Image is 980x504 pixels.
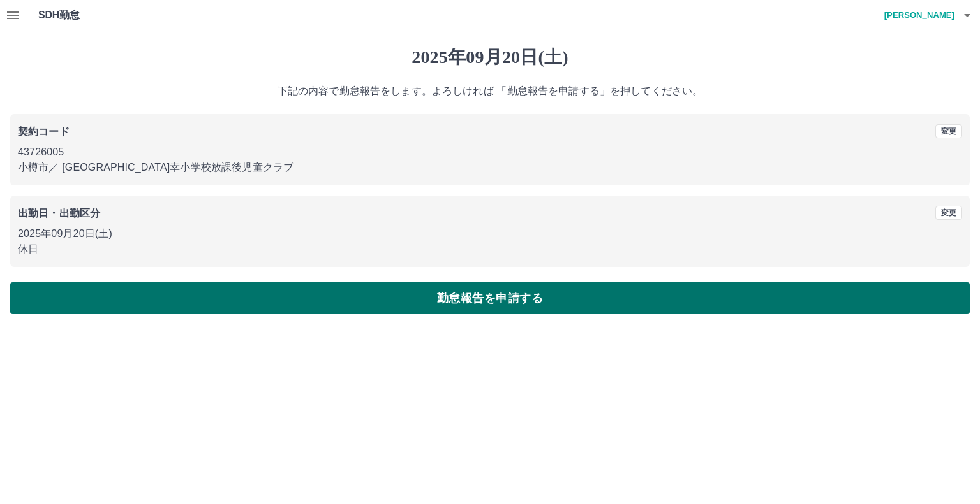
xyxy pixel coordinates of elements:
[935,206,962,220] button: 変更
[18,226,962,241] p: 2025年09月20日(土)
[18,145,962,160] p: 43726005
[935,124,962,138] button: 変更
[18,241,962,257] p: 休日
[10,47,970,68] h1: 2025年09月20日(土)
[10,282,970,314] button: 勤怠報告を申請する
[18,208,100,219] b: 出勤日・出勤区分
[10,83,970,99] p: 下記の内容で勤怠報告をします。よろしければ 「勤怠報告を申請する」を押してください。
[18,126,70,137] b: 契約コード
[18,160,962,175] p: 小樽市 ／ [GEOGRAPHIC_DATA]幸小学校放課後児童クラブ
